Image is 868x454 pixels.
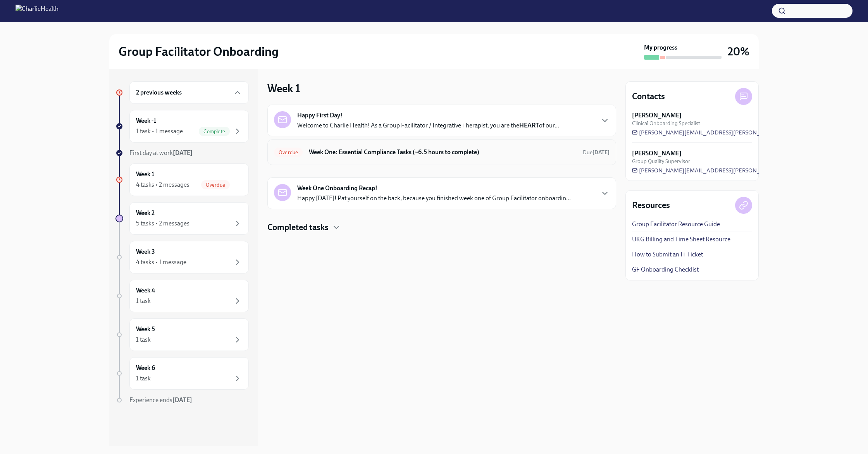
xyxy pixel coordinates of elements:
[136,258,186,267] div: 4 tasks • 1 message
[297,184,377,193] strong: Week One Onboarding Recap!
[15,5,59,17] img: CharlieHealth
[115,241,249,273] a: Week 34 tasks • 1 message
[136,364,155,372] h6: Week 6
[632,235,730,244] a: UKG Billing and Time Sheet Resource
[136,286,155,295] h6: Week 4
[136,219,189,228] div: 5 tasks • 2 messages
[115,202,249,235] a: Week 25 tasks • 2 messages
[297,121,559,130] p: Welcome to Charlie Health! As a Group Facilitator / Integrative Therapist, you are the of our...
[267,222,616,233] div: Completed tasks
[632,199,670,211] h4: Resources
[136,117,156,125] h6: Week -1
[632,91,665,102] h4: Contacts
[632,149,682,158] strong: [PERSON_NAME]
[115,110,249,143] a: Week -11 task • 1 messageComplete
[519,122,539,129] strong: HEART
[129,81,249,104] div: 2 previous weeks
[632,220,720,229] a: Group Facilitator Resource Guide
[136,325,155,334] h6: Week 5
[115,163,249,196] a: Week 14 tasks • 2 messagesOverdue
[267,222,329,233] h4: Completed tasks
[136,170,154,179] h6: Week 1
[632,158,690,165] span: Group Quality Supervisor
[136,181,189,189] div: 4 tasks • 2 messages
[267,81,300,95] h3: Week 1
[172,396,192,404] strong: [DATE]
[274,146,610,158] a: OverdueWeek One: Essential Compliance Tasks (~6.5 hours to complete)Due[DATE]
[583,149,610,156] span: Due
[119,44,279,59] h2: Group Facilitator Onboarding
[136,209,155,217] h6: Week 2
[583,149,610,156] span: September 22nd, 2025 10:00
[297,194,571,203] p: Happy [DATE]! Pat yourself on the back, because you finished week one of Group Facilitator onboar...
[129,149,193,156] span: First day at work
[632,111,682,120] strong: [PERSON_NAME]
[173,149,193,156] strong: [DATE]
[129,396,192,404] span: Experience ends
[136,248,155,256] h6: Week 3
[201,182,230,188] span: Overdue
[115,318,249,351] a: Week 51 task
[199,129,230,134] span: Complete
[136,297,151,305] div: 1 task
[136,88,182,97] h6: 2 previous weeks
[632,265,699,274] a: GF Onboarding Checklist
[274,150,303,155] span: Overdue
[136,335,151,344] div: 1 task
[632,129,825,136] a: [PERSON_NAME][EMAIL_ADDRESS][PERSON_NAME][DOMAIN_NAME]
[115,280,249,312] a: Week 41 task
[309,148,577,156] h6: Week One: Essential Compliance Tasks (~6.5 hours to complete)
[644,43,677,52] strong: My progress
[115,357,249,390] a: Week 61 task
[728,45,749,58] h3: 20%
[592,149,610,156] strong: [DATE]
[632,120,700,127] span: Clinical Onboarding Specialist
[136,374,151,383] div: 1 task
[297,111,343,120] strong: Happy First Day!
[632,250,703,259] a: How to Submit an IT Ticket
[115,149,249,157] a: First day at work[DATE]
[136,127,183,136] div: 1 task • 1 message
[632,167,825,174] a: [PERSON_NAME][EMAIL_ADDRESS][PERSON_NAME][DOMAIN_NAME]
